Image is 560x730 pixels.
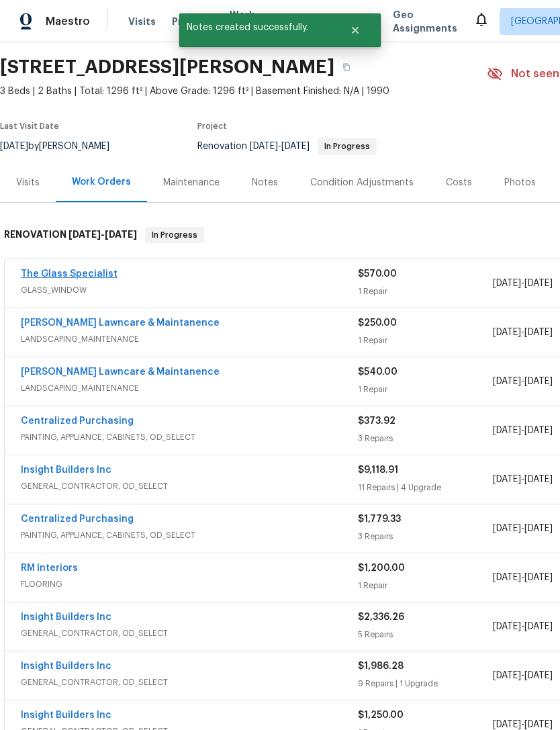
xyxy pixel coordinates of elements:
a: Insight Builders Inc [21,612,111,622]
span: [DATE] [68,230,101,239]
div: Costs [446,176,472,189]
span: GENERAL_CONTRACTOR, OD_SELECT [21,627,358,640]
div: 1 Repair [358,383,493,396]
a: [PERSON_NAME] Lawncare & Maintanence [21,318,220,328]
span: [DATE] [493,720,521,729]
h6: RENOVATION [4,227,137,243]
span: Projects [172,15,214,28]
button: Close [333,17,377,44]
span: LANDSCAPING_MAINTENANCE [21,381,358,395]
span: $1,200.00 [358,563,405,573]
span: PAINTING, APPLIANCE, CABINETS, OD_SELECT [21,430,358,444]
span: $9,118.91 [358,465,398,475]
span: - [493,424,553,437]
span: - [250,142,310,151]
span: [DATE] [524,377,553,386]
span: GENERAL_CONTRACTOR, OD_SELECT [21,676,358,689]
span: [DATE] [524,475,553,484]
span: Work Orders [230,8,264,35]
div: Photos [504,176,536,189]
button: Copy Address [334,55,359,79]
span: In Progress [319,142,375,150]
span: $1,779.33 [358,514,401,524]
span: GLASS_WINDOW [21,283,358,297]
div: Maintenance [163,176,220,189]
div: 3 Repairs [358,432,493,445]
span: [DATE] [524,720,553,729]
a: [PERSON_NAME] Lawncare & Maintanence [21,367,220,377]
div: 3 Repairs [358,530,493,543]
span: - [493,522,553,535]
span: $250.00 [358,318,397,328]
span: [DATE] [493,279,521,288]
span: [DATE] [250,142,278,151]
span: [DATE] [493,671,521,680]
span: [DATE] [493,475,521,484]
span: $373.92 [358,416,395,426]
span: - [493,620,553,633]
a: RM Interiors [21,563,78,573]
span: [DATE] [493,622,521,631]
div: 1 Repair [358,285,493,298]
span: - [68,230,137,239]
a: Insight Builders Inc [21,465,111,475]
span: - [493,326,553,339]
span: $1,250.00 [358,711,404,720]
span: - [493,277,553,290]
span: [DATE] [524,671,553,680]
span: [DATE] [493,573,521,582]
span: [DATE] [281,142,310,151]
span: Visits [128,15,156,28]
span: [DATE] [524,328,553,337]
span: [DATE] [524,622,553,631]
span: GENERAL_CONTRACTOR, OD_SELECT [21,480,358,493]
span: [DATE] [524,573,553,582]
span: [DATE] [493,377,521,386]
a: The Glass Specialist [21,269,118,279]
span: Renovation [197,142,377,151]
span: - [493,473,553,486]
span: $2,336.26 [358,612,404,622]
span: LANDSCAPING_MAINTENANCE [21,332,358,346]
span: Notes created successfully. [179,13,333,42]
span: - [493,669,553,682]
span: Project [197,122,227,130]
span: [DATE] [493,328,521,337]
div: Work Orders [72,175,131,189]
a: Centralized Purchasing [21,514,134,524]
span: - [493,375,553,388]
a: Centralized Purchasing [21,416,134,426]
span: Geo Assignments [393,8,457,35]
span: [DATE] [524,524,553,533]
a: Insight Builders Inc [21,661,111,671]
span: [DATE] [493,426,521,435]
a: Insight Builders Inc [21,711,111,720]
span: [DATE] [493,524,521,533]
div: 1 Repair [358,334,493,347]
span: [DATE] [105,230,137,239]
span: $540.00 [358,367,398,377]
span: [DATE] [524,426,553,435]
div: 5 Repairs [358,628,493,641]
span: [DATE] [524,279,553,288]
span: $570.00 [358,269,397,279]
div: Notes [252,176,278,189]
span: Maestro [46,15,90,28]
div: 11 Repairs | 4 Upgrade [358,481,493,494]
div: Visits [16,176,40,189]
span: - [493,571,553,584]
span: In Progress [146,228,203,242]
span: PAINTING, APPLIANCE, CABINETS, OD_SELECT [21,529,358,542]
span: FLOORING [21,578,358,591]
div: Condition Adjustments [310,176,414,189]
div: 9 Repairs | 1 Upgrade [358,677,493,690]
div: 1 Repair [358,579,493,592]
span: $1,986.28 [358,661,404,671]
